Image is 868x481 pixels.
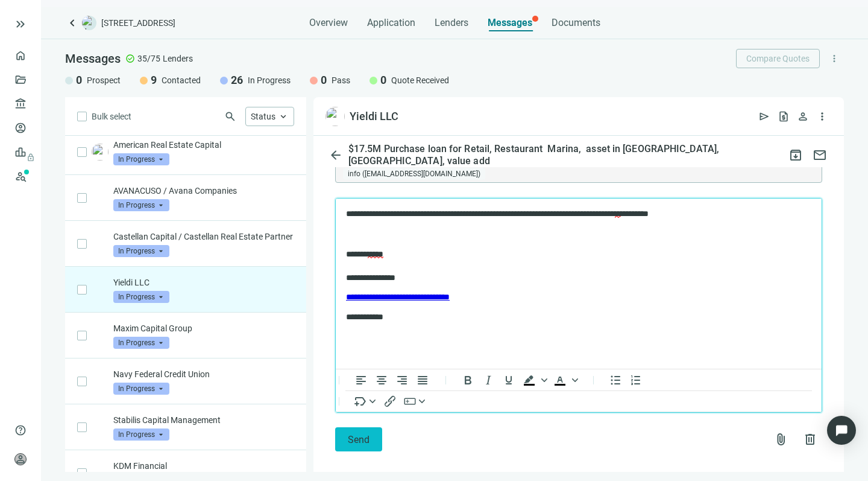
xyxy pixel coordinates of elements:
span: 0 [380,73,386,88]
button: mail [808,143,832,167]
span: Quote Received [391,74,449,86]
span: [STREET_ADDRESS] [101,17,175,29]
img: a819e791-9cad-4cb3-99bf-4158e93f436c [92,144,108,161]
span: 0 [76,73,82,88]
span: mail [813,148,827,162]
div: Background color Black [519,373,549,387]
span: Lenders [163,53,193,65]
button: keyboard_double_arrow_right [13,17,28,31]
p: AVANACUSO / Avana Companies [113,185,294,197]
button: Send [335,427,382,451]
span: Send [348,434,370,445]
span: In Progress [113,428,169,441]
button: person [793,107,813,126]
button: Bold [458,373,478,387]
span: request_quote [778,110,790,123]
button: more_vert [813,107,832,126]
p: Yieldi LLC [113,276,294,288]
span: In Progress [113,245,169,257]
iframe: Rich Text Area [336,199,822,369]
button: Numbered list [626,373,646,387]
p: Maxim Capital Group [113,322,294,334]
span: attach_file [774,432,788,447]
span: 0 [321,73,327,88]
button: archive [784,143,808,167]
span: search [224,110,236,123]
div: $17.5M Purchase loan for Retail, Restaurant Marina, asset in [GEOGRAPHIC_DATA], [GEOGRAPHIC_DATA]... [346,143,784,167]
p: Stabilis Capital Management [113,414,294,426]
span: In Progress [113,199,169,211]
span: 9 [151,73,157,88]
button: Insert/edit link [380,394,400,409]
button: arrow_back [325,143,346,167]
span: 26 [231,73,243,88]
div: Text color Black [550,373,580,387]
button: send [755,107,774,126]
span: In Progress [248,74,291,86]
span: Application [367,17,415,29]
img: deal-logo [82,16,96,30]
span: Prospect [87,74,121,86]
span: arrow_back [329,148,343,162]
button: request_quote [774,107,793,126]
button: Align right [392,373,412,387]
button: Insert merge tag [351,394,380,409]
span: check_circle [125,54,135,63]
span: archive [788,148,803,162]
button: Compare Quotes [736,49,820,68]
span: Messages [65,51,121,66]
span: delete [803,432,817,447]
span: help [14,424,27,436]
p: KDM Financial [113,460,294,472]
span: Pass [332,74,350,86]
span: keyboard_arrow_up [278,111,289,122]
button: delete [798,427,822,451]
span: info ([EMAIL_ADDRESS][DOMAIN_NAME]) [348,168,480,180]
span: In Progress [113,337,169,349]
span: Contacted [162,74,201,86]
button: Underline [498,373,519,387]
span: send [758,110,770,123]
div: Open Intercom Messenger [827,416,856,445]
p: Navy Federal Credit Union [113,368,294,380]
a: keyboard_arrow_left [65,16,80,30]
span: In Progress [113,291,169,303]
span: more_vert [816,110,828,123]
span: Documents [552,17,600,29]
span: In Progress [113,153,169,165]
p: American Real Estate Capital [113,139,294,151]
span: Messages [488,17,532,28]
span: more_vert [829,53,840,64]
p: Castellan Capital / Castellan Real Estate Partner [113,231,294,243]
button: Justify [412,373,433,387]
span: Status [251,112,275,121]
button: Bullet list [605,373,626,387]
button: Align center [371,373,392,387]
span: person [14,453,27,465]
div: Yieldi LLC [350,109,398,124]
span: 35/75 [137,53,160,65]
span: Lenders [435,17,468,29]
span: info (info@yieldi.com) [343,168,485,180]
img: 8abe5529-3b92-4d37-b10c-a7b72dbbe02c [325,107,345,126]
button: Italic [478,373,498,387]
button: attach_file [769,427,793,451]
span: In Progress [113,383,169,395]
button: Align left [351,373,371,387]
span: person [797,110,809,123]
span: Bulk select [92,110,131,123]
button: more_vert [825,49,844,68]
span: Overview [309,17,348,29]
